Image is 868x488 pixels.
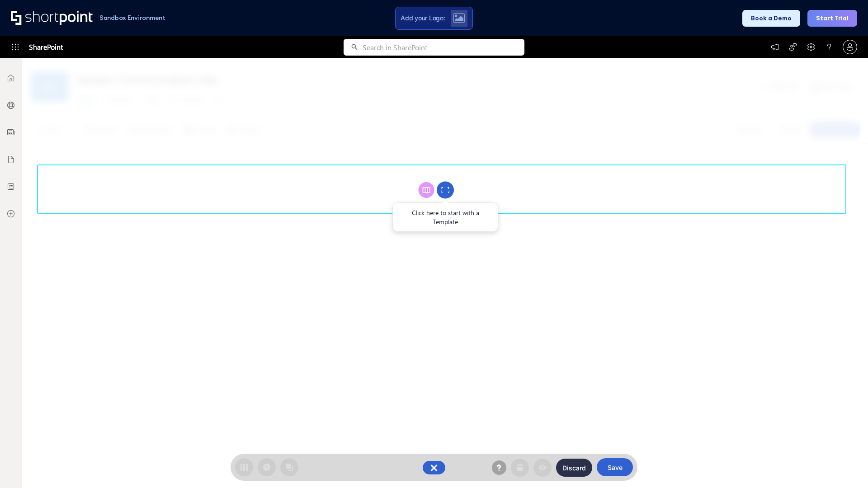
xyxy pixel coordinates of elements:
[99,15,165,20] h1: Sandbox Environment
[401,14,445,22] span: Add your Logo:
[823,445,868,488] iframe: Chat Widget
[363,39,524,56] input: Search in SharePoint
[742,10,800,27] button: Book a Demo
[807,10,857,27] button: Start Trial
[597,458,633,476] button: Save
[556,459,592,477] button: Discard
[453,13,465,23] img: Upload logo
[29,36,63,58] span: SharePoint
